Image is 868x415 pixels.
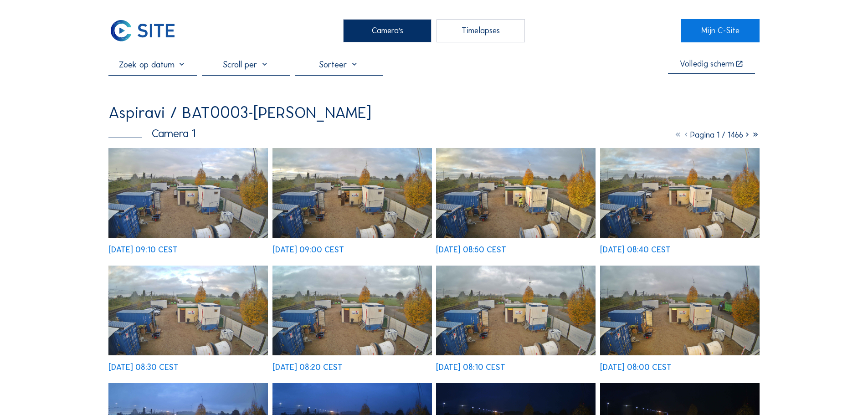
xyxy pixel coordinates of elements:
img: image_53813024 [436,148,596,238]
div: [DATE] 08:20 CEST [272,364,343,372]
img: image_53813265 [272,148,432,238]
div: [DATE] 09:00 CEST [272,246,344,254]
div: [DATE] 08:40 CEST [600,246,671,254]
div: Aspiravi / BAT0003-[PERSON_NAME] [108,104,371,121]
div: Timelapses [437,19,525,42]
img: image_53813627 [108,148,268,238]
div: Camera 1 [108,128,195,139]
div: Camera's [343,19,431,42]
div: [DATE] 08:10 CEST [436,364,505,372]
img: image_53812415 [108,266,268,355]
div: [DATE] 08:00 CEST [600,364,672,372]
input: Zoek op datum 󰅀 [108,59,197,70]
div: [DATE] 08:30 CEST [108,364,179,372]
a: Mijn C-Site [681,19,759,42]
div: [DATE] 08:50 CEST [436,246,506,254]
img: image_53811561 [600,266,760,355]
span: Pagina 1 / 1466 [690,130,743,140]
div: [DATE] 09:10 CEST [108,246,178,254]
div: Volledig scherm [680,60,734,69]
img: image_53811864 [436,266,596,355]
img: image_53812719 [600,148,760,238]
img: C-SITE Logo [108,19,177,42]
a: C-SITE Logo [108,19,186,42]
img: image_53812163 [272,266,432,355]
